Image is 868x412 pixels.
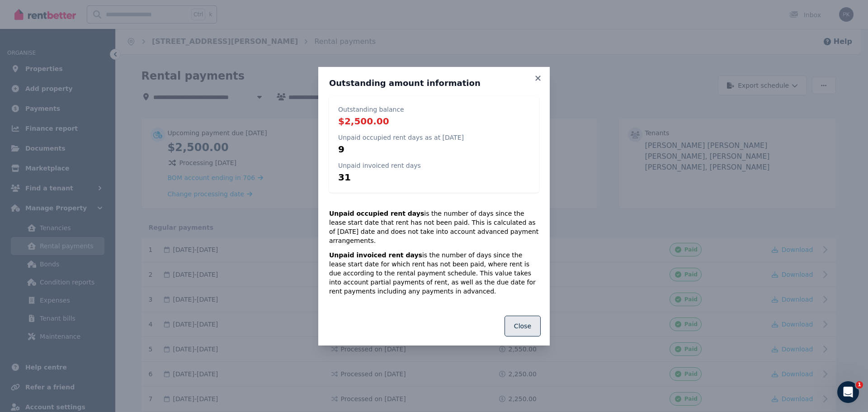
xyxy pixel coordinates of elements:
iframe: Intercom live chat [837,381,859,403]
span: 1 [856,381,863,388]
p: Unpaid occupied rent days as at [DATE] [338,133,464,142]
button: Close [505,316,541,336]
p: 31 [338,171,421,184]
p: is the number of days since the lease start date for which rent has not been paid, where rent is ... [329,251,539,296]
p: $2,500.00 [338,115,404,128]
p: is the number of days since the lease start date that rent has not been paid. This is calculated ... [329,209,539,245]
p: Outstanding balance [338,105,404,114]
strong: Unpaid occupied rent days [329,210,424,217]
p: Unpaid invoiced rent days [338,161,421,170]
h3: Outstanding amount information [329,78,539,89]
strong: Unpaid invoiced rent days [329,251,422,259]
p: 9 [338,143,464,156]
